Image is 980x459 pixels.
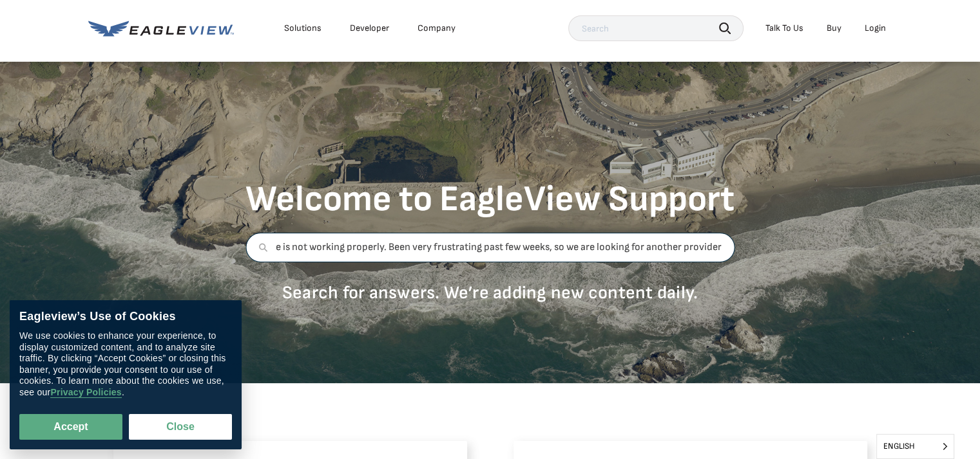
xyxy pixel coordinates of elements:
input: Search support content [245,233,735,262]
div: Company [418,22,456,34]
input: Search [568,15,744,41]
button: Accept [19,414,122,440]
h1: Welcome to EagleView Support [245,177,735,222]
div: Eagleview’s Use of Cookies [19,310,232,324]
p: Search for answers. We’re adding new content daily. [245,282,735,304]
div: Login [865,22,886,34]
a: Buy [827,22,841,34]
div: Talk To Us [765,22,803,34]
div: Solutions [284,22,322,34]
div: We use cookies to enhance your experience, to display customized content, and to analyze site tra... [19,330,232,398]
button: Close [129,414,232,440]
a: Developer [350,22,389,34]
span: English [877,435,954,458]
a: Privacy Policies [50,387,121,398]
aside: Language selected: English [876,434,954,459]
